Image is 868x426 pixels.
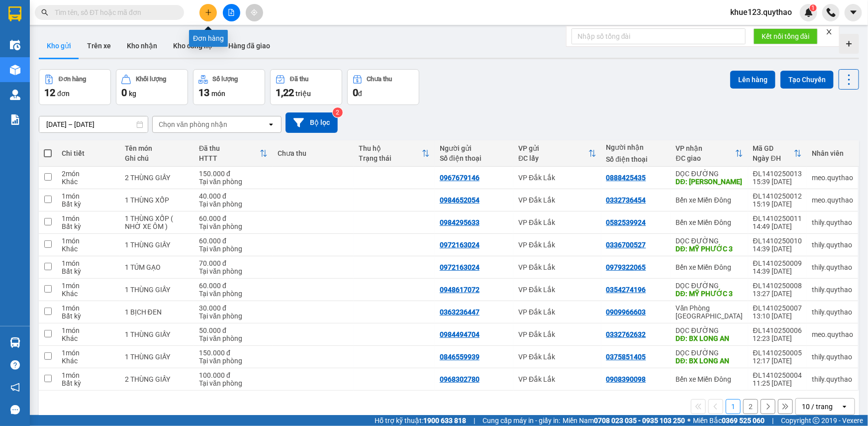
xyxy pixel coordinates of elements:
[606,218,646,226] div: 0582539924
[199,192,268,200] div: 40.000 đ
[62,170,115,178] div: 2 món
[125,286,189,294] div: 1 THÙNG GIẤY
[125,214,189,230] div: 1 THÙNG XỐP ( NHỜ XE ÔM )
[199,304,268,312] div: 30.000 đ
[812,218,853,226] div: thily.quythao
[194,140,273,167] th: Toggle SortBy
[606,155,666,163] div: Số điện thoại
[199,357,268,365] div: Tại văn phòng
[39,116,148,132] input: Select a date range.
[693,415,765,426] span: Miền Bắc
[125,154,189,162] div: Ghi chú
[753,170,802,178] div: ĐL1410250013
[199,170,268,178] div: 150.000 đ
[62,259,115,267] div: 1 món
[812,330,853,338] div: meo.quythao
[62,349,115,357] div: 1 món
[199,326,268,334] div: 50.000 đ
[62,334,115,342] div: Khác
[62,290,115,298] div: Khác
[812,149,853,157] div: Nhân viên
[10,90,20,100] img: warehouse-icon
[116,69,188,105] button: Khối lượng0kg
[199,259,268,267] div: 70.000 đ
[753,371,802,379] div: ĐL1410250004
[440,241,480,249] div: 0972163024
[762,31,810,42] span: Kết nối tổng đài
[676,263,743,271] div: Bến xe Miền Đông
[606,174,646,182] div: 0888425435
[812,174,853,182] div: meo.quythao
[62,192,115,200] div: 1 món
[125,308,189,316] div: 1 BỊCH ĐEN
[10,337,20,348] img: warehouse-icon
[270,69,342,105] button: Đã thu1,22 triệu
[62,214,115,222] div: 1 món
[59,76,86,83] div: Đơn hàng
[62,200,115,208] div: Bất kỳ
[62,312,115,320] div: Bất kỳ
[440,330,480,338] div: 0984494704
[849,8,858,17] span: caret-down
[165,34,220,58] button: Kho công nợ
[10,360,20,370] span: question-circle
[518,286,596,294] div: VP Đắk Lắk
[358,90,362,98] span: đ
[228,9,235,16] span: file-add
[772,415,773,426] span: |
[812,308,853,316] div: thily.quythao
[211,90,225,98] span: món
[804,8,813,17] img: icon-new-feature
[676,245,743,253] div: DĐ: MỸ PHƯỚC 3
[125,241,189,249] div: 1 THÙNG GIẤY
[276,87,294,99] span: 1,22
[267,120,275,128] svg: open
[753,267,802,275] div: 14:39 [DATE]
[295,90,311,98] span: triệu
[290,76,308,83] div: Đã thu
[199,290,268,298] div: Tại văn phòng
[753,290,802,298] div: 13:27 [DATE]
[753,237,802,245] div: ĐL1410250010
[676,326,743,334] div: DỌC ĐƯỜNG
[41,9,48,16] span: search
[676,144,735,152] div: VP nhận
[136,76,166,83] div: Khối lượng
[753,334,802,342] div: 12:23 [DATE]
[213,76,238,83] div: Số lượng
[62,178,115,186] div: Khác
[676,282,743,290] div: DỌC ĐƯỜNG
[199,334,268,342] div: Tại văn phòng
[286,112,338,133] button: Bộ lọc
[423,417,466,425] strong: 1900 633 818
[676,170,743,178] div: DỌC ĐƯỜNG
[199,4,217,21] button: plus
[753,200,802,208] div: 15:19 [DATE]
[748,140,807,167] th: Toggle SortBy
[8,6,21,21] img: logo-vxr
[440,196,480,204] div: 0984652054
[518,241,596,249] div: VP Đắk Lắk
[730,71,775,89] button: Lên hàng
[62,237,115,245] div: 1 món
[518,154,588,162] div: ĐC lấy
[753,222,802,230] div: 14:49 [DATE]
[482,415,560,426] span: Cung cấp máy in - giấy in:
[62,357,115,365] div: Khác
[347,69,419,105] button: Chưa thu0đ
[518,308,596,316] div: VP Đắk Lắk
[440,154,508,162] div: Số điện thoại
[813,417,820,424] span: copyright
[129,90,136,98] span: kg
[753,304,802,312] div: ĐL1410250007
[722,6,800,18] span: khue123.quythao
[199,379,268,387] div: Tại văn phòng
[753,357,802,365] div: 12:17 [DATE]
[62,282,115,290] div: 1 món
[198,87,209,99] span: 13
[251,9,258,16] span: aim
[676,237,743,245] div: DỌC ĐƯỜNG
[353,87,358,99] span: 0
[812,286,853,294] div: thily.quythao
[518,174,596,182] div: VP Đắk Lắk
